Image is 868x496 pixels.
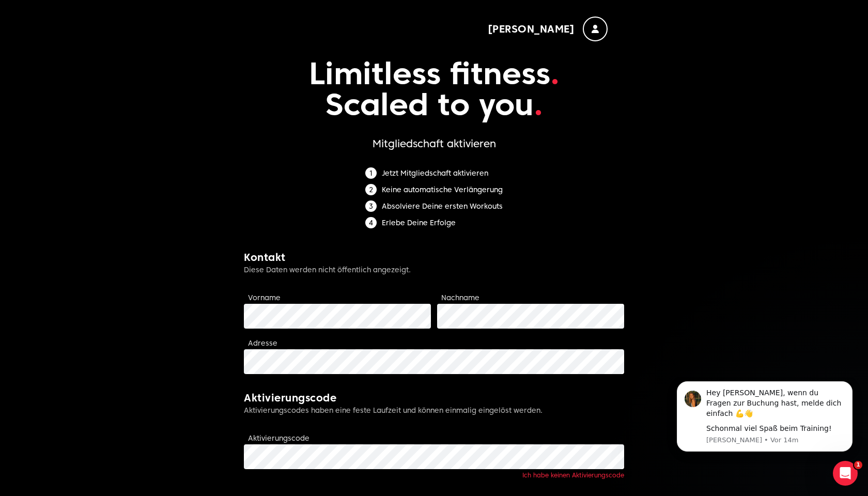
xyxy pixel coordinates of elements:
label: Aktivierungscode [248,434,309,442]
li: Erlebe Deine Erfolge [365,217,503,228]
button: [PERSON_NAME] [488,17,608,41]
iframe: Intercom notifications Nachricht [661,377,868,468]
label: Nachname [441,293,479,302]
span: . [534,85,543,123]
label: Vorname [248,293,281,302]
p: Diese Daten werden nicht öffentlich angezeigt. [244,265,624,275]
p: Limitless fitness Scaled to you [244,41,624,136]
h1: Mitgliedschaft aktivieren [244,136,624,151]
li: Absolviere Deine ersten Workouts [365,200,503,212]
h2: Kontakt [244,250,624,265]
a: Ich habe keinen Aktivierungscode [522,471,624,479]
label: Adresse [248,339,277,347]
li: Keine automatische Verlängerung [365,184,503,195]
span: [PERSON_NAME] [488,22,575,36]
p: Aktivierungscodes haben eine feste Laufzeit und können einmalig eingelöst werden. [244,405,624,415]
h2: Aktivierungscode [244,391,624,405]
span: . [550,54,560,92]
li: Jetzt Mitgliedschaft aktivieren [365,167,503,179]
iframe: Intercom live chat [833,461,858,486]
span: 1 [854,461,862,469]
